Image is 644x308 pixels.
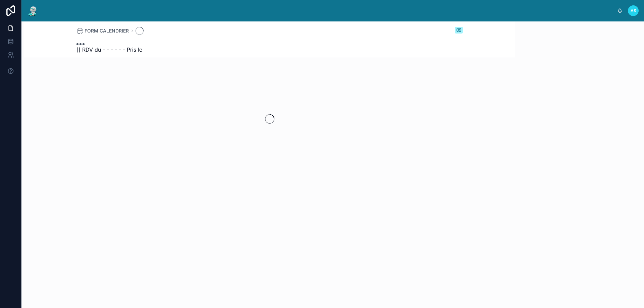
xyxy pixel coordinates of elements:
[76,27,129,34] a: FORM CALENDRIER
[76,46,142,54] span: [] RDV du - - - - - - Pris le
[85,27,129,34] span: FORM CALENDRIER
[631,8,636,13] span: AS
[44,9,617,12] div: scrollable content
[27,5,39,16] img: App logo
